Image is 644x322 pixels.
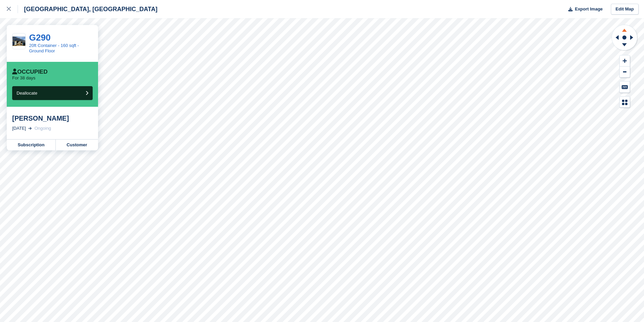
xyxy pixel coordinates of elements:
[13,36,25,46] img: 20ft%20Ground%20v10%20Generated%20Image%20September%2026,%202025%20-%204_21PM.png
[7,140,56,150] a: Subscription
[56,140,98,150] a: Customer
[575,6,602,13] span: Export Image
[18,5,158,13] div: [GEOGRAPHIC_DATA], [GEOGRAPHIC_DATA]
[620,81,630,93] button: Keyboard Shortcuts
[12,114,93,122] div: [PERSON_NAME]
[611,4,639,15] a: Edit Map
[12,75,35,81] p: For 38 days
[564,4,603,15] button: Export Image
[620,97,630,108] button: Map Legend
[34,125,51,132] div: Ongoing
[17,91,37,96] span: Deallocate
[620,55,630,67] button: Zoom In
[28,127,32,130] img: arrow-right-light-icn-cde0832a797a2874e46488d9cf13f60e5c3a73dbe684e267c42b8395dfbc2abf.svg
[29,32,51,43] a: G290
[12,69,48,75] div: Occupied
[12,125,26,132] div: [DATE]
[29,43,79,53] a: 20ft Container - 160 sqft - Ground Floor
[620,67,630,78] button: Zoom Out
[12,86,93,100] button: Deallocate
